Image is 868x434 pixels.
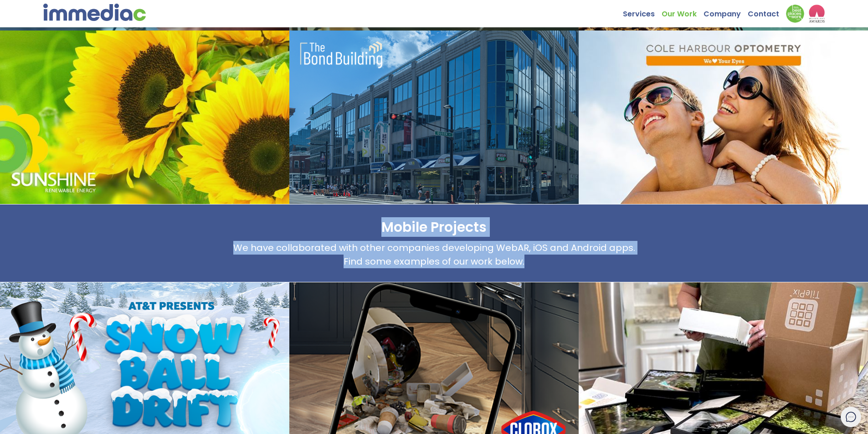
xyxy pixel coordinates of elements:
h2: Mobile Projects [381,218,487,236]
p: We have collaborated with other companies developing WebAR, iOS and Android apps. Find some examp... [87,241,781,268]
a: Contact [748,5,786,19]
img: logo2_wea_nobg.webp [809,5,825,23]
a: Our Work [662,5,704,19]
img: immediac [43,4,146,21]
a: Company [704,5,748,19]
a: Services [623,5,662,19]
img: Down [786,5,804,23]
